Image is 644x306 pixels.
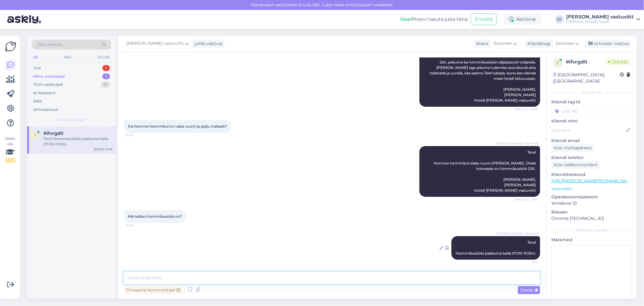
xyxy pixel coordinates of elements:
div: 2 / 3 [5,158,16,163]
span: Saada [520,287,538,293]
span: i [35,133,36,137]
p: Kliendi email [551,138,632,144]
div: Küsi meiliaadressi [551,144,594,152]
div: Socials [96,53,111,61]
div: Vaata siia [5,136,16,163]
div: 1 [102,73,110,80]
span: i [557,60,558,65]
span: Estonian [556,40,574,47]
div: Aktiivne [504,14,541,25]
span: [PERSON_NAME] vastuvõtt [497,141,538,146]
div: Arhiveeri vestlus [585,40,631,48]
div: LV [555,15,564,24]
div: 0 [101,82,110,88]
p: Vaata edasi ... [551,186,632,191]
span: 15:58 [126,223,148,228]
span: Minu vestlused [58,117,85,123]
div: Minu vestlused [33,73,65,80]
img: Askly Logo [5,41,16,52]
div: Web [62,53,73,61]
div: Kliendi info [551,90,632,95]
div: Proovi tasuta juba täna: [400,16,468,23]
div: [GEOGRAPHIC_DATA], [GEOGRAPHIC_DATA] [553,72,620,84]
span: #ifvrgdit [43,131,63,136]
div: [PERSON_NAME] hotell [566,19,634,24]
span: [PERSON_NAME] vastuvõtt [127,40,184,47]
span: 15:48 [126,133,148,138]
p: Märkmed [551,237,632,243]
button: Emailid [471,14,497,25]
p: Chrome [TECHNICAL_ID] [551,215,632,222]
span: Online [606,59,630,65]
div: Kõik [33,98,42,104]
div: All [32,53,39,61]
p: Operatsioonisüsteem [551,194,632,200]
span: Nähtud ✓ 15:57 [515,197,538,202]
span: Ka homme hommikul on vaba ruumi ja palju maksab? [128,124,227,129]
p: Kliendi nimi [551,118,632,124]
div: [PERSON_NAME] [551,228,632,233]
span: Estonian [494,40,512,47]
div: Privaatne kommentaar [124,286,183,294]
div: AI Assistent [33,90,56,96]
span: Nähtud ✓ 15:47 [515,107,538,112]
div: Tiimi vestlused [33,82,63,88]
div: [DATE] 15:58 [94,147,112,151]
p: Klienditeekond [551,171,632,178]
span: Mis kellani hommikusöök on? [128,214,182,219]
p: Kliendi telefon [551,155,632,161]
div: Küsi telefoninumbrit [551,161,600,169]
p: Kliendi tag'id [551,99,632,105]
p: Windows 10 [551,200,632,207]
p: Brauser [551,209,632,215]
div: [PERSON_NAME] vastuvõtt [566,15,634,19]
div: Tere! Hommikusööki pakkume kella 07.00-11:00ni. [43,136,112,147]
div: Klienditugi [525,41,551,47]
div: Arhiveeritud [33,107,58,113]
div: 1 [102,65,110,71]
input: Lisa nimi [552,127,625,134]
span: Otsi kliente [37,41,62,48]
span: 16:14 [516,260,538,265]
div: # ifvrgdit [566,58,606,66]
span: [PERSON_NAME] vastuvõtt [497,231,538,236]
input: Lisa tag [551,106,632,116]
b: Uus! [400,16,412,22]
a: [PERSON_NAME] vastuvõtt[PERSON_NAME] hotell [566,15,640,24]
div: Uus [33,65,41,71]
div: Klient [474,41,489,47]
div: juhib vestlust [192,41,223,47]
